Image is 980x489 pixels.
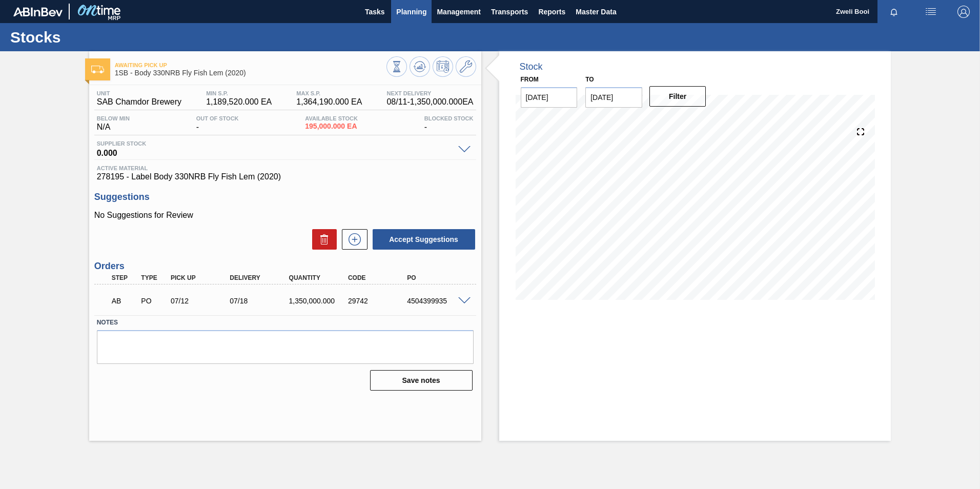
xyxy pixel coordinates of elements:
[404,297,471,305] div: 4504399935
[97,172,474,181] span: 278195 - Label Body 330NRB Fly Fish Lem (2020)
[196,115,239,121] span: Out Of Stock
[521,76,539,83] label: From
[94,115,132,132] div: N/A
[97,147,453,157] span: 0.000
[367,228,476,251] div: Accept Suggestions
[491,6,528,18] span: Transports
[227,274,293,281] div: Delivery
[877,5,910,19] button: Notifications
[206,90,272,96] span: MIN S.P.
[404,274,471,281] div: PO
[206,97,272,107] span: 1,189,520.000 EA
[585,87,642,108] input: mm/dd/yyyy
[373,229,475,250] button: Accept Suggestions
[363,6,386,18] span: Tasks
[345,297,412,305] div: 29742
[296,97,362,107] span: 1,364,190.000 EA
[422,115,476,132] div: -
[386,97,473,107] span: 08/11 - 1,350,000.000 EA
[307,229,337,250] div: Delete Suggestions
[115,69,386,77] span: 1SB - Body 330NRB Fly Fish Lem (2020)
[370,370,473,391] button: Save notes
[287,297,353,305] div: 1,350,000.000
[386,56,407,77] button: Stocks Overview
[538,6,565,18] span: Reports
[109,274,140,281] div: Step
[585,76,594,83] label: to
[396,6,426,18] span: Planning
[109,290,140,312] div: Awaiting Pick Up
[576,6,616,18] span: Master Data
[97,115,130,121] span: Below Min
[305,115,358,121] span: Available Stock
[305,123,358,130] span: 195,000.000 EA
[957,6,970,18] img: Logout
[386,90,473,96] span: Next Delivery
[112,297,137,305] p: AB
[925,6,937,18] img: userActions
[168,297,234,305] div: 07/12/2025
[410,56,430,77] button: Update Chart
[13,7,63,16] img: TNhmsLtSVTkK8tSr43FrP2fwEKptu5GPRR3wAAAABJRU5ErkJggg==
[337,229,367,250] div: New suggestion
[345,274,412,281] div: Code
[115,62,386,68] span: Awaiting Pick Up
[287,274,353,281] div: Quantity
[97,315,474,330] label: Notes
[10,31,192,43] h1: Stocks
[97,97,181,107] span: SAB Chamdor Brewery
[97,165,474,171] span: Active Material
[227,297,293,305] div: 07/18/2025
[97,140,453,147] span: Supplier Stock
[138,274,169,281] div: Type
[138,297,169,305] div: Purchase order
[94,211,476,220] p: No Suggestions for Review
[456,56,476,77] button: Go to Master Data / General
[91,66,104,73] img: Ícone
[520,62,543,72] div: Stock
[433,56,453,77] button: Schedule Inventory
[424,115,474,121] span: Blocked Stock
[168,274,234,281] div: Pick up
[194,115,241,132] div: -
[437,6,481,18] span: Management
[649,86,706,107] button: Filter
[94,192,476,202] h3: Suggestions
[97,90,181,96] span: Unit
[521,87,578,108] input: mm/dd/yyyy
[296,90,362,96] span: MAX S.P.
[94,261,476,272] h3: Orders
